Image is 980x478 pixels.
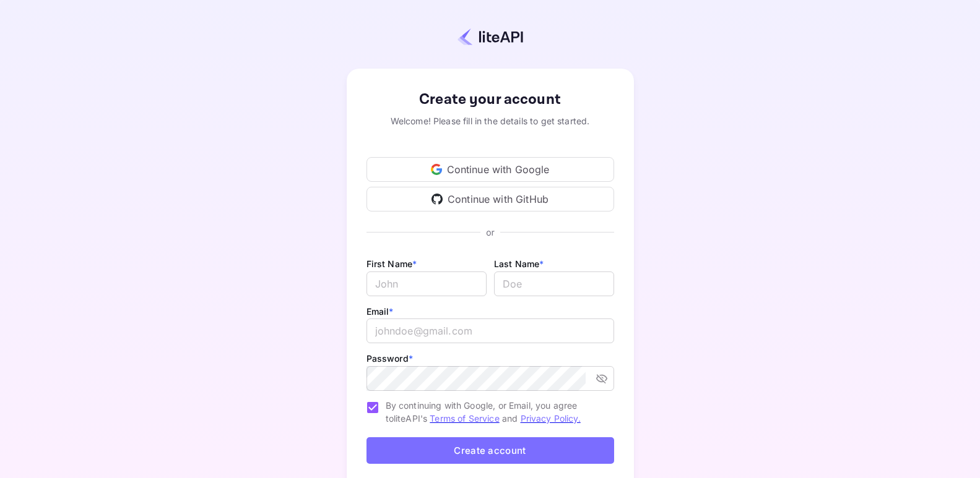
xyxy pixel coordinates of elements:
button: toggle password visibility [591,367,613,390]
a: Terms of Service [430,413,499,424]
a: Privacy Policy. [521,413,581,424]
div: Continue with Google [366,157,614,182]
div: Continue with GitHub [366,187,614,211]
div: Create your account [366,88,614,111]
label: Email [366,306,394,317]
span: By continuing with Google, or Email, you agree to liteAPI's and [386,399,604,425]
button: Create account [366,437,614,464]
label: Last Name [494,258,544,269]
label: Password [366,353,413,364]
input: johndoe@gmail.com [366,318,614,343]
label: First Name [366,258,417,269]
input: John [366,271,487,296]
input: Doe [494,271,614,296]
div: Welcome! Please fill in the details to get started. [366,114,614,127]
img: liteapi [457,28,523,46]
